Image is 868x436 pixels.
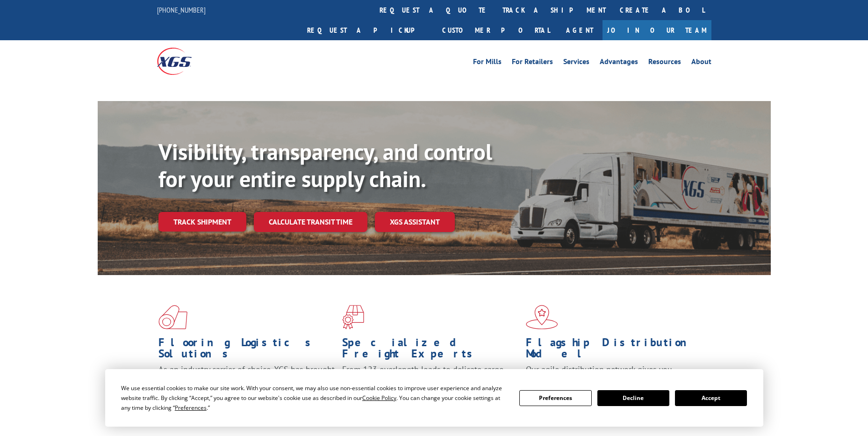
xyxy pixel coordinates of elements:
[375,212,455,232] a: XGS ASSISTANT
[597,390,669,406] button: Decline
[121,383,508,413] div: We use essential cookies to make our site work. With your consent, we may also use non-essential ...
[648,58,681,68] a: Resources
[105,369,763,427] div: Cookie Consent Prompt
[526,337,703,364] h1: Flagship Distribution Model
[158,212,246,232] a: Track shipment
[175,404,207,412] span: Preferences
[603,20,711,40] a: Join Our Team
[435,20,557,40] a: Customer Portal
[158,305,187,329] img: xgs-icon-total-supply-chain-intelligence-red
[519,390,591,406] button: Preferences
[675,390,747,406] button: Accept
[691,58,711,68] a: About
[342,305,364,329] img: xgs-icon-focused-on-flooring-red
[254,212,367,232] a: Calculate transit time
[158,364,335,397] span: As an industry carrier of choice, XGS has brought innovation and dedication to flooring logistics...
[342,337,519,364] h1: Specialized Freight Experts
[512,58,553,68] a: For Retailers
[362,394,396,402] span: Cookie Policy
[300,20,435,40] a: Request a pickup
[557,20,603,40] a: Agent
[526,364,698,386] span: Our agile distribution network gives you nationwide inventory management on demand.
[157,5,206,15] a: [PHONE_NUMBER]
[600,58,638,68] a: Advantages
[342,364,519,406] p: From 123 overlength loads to delicate cargo, our experienced staff knows the best way to move you...
[473,58,502,68] a: For Mills
[526,305,558,329] img: xgs-icon-flagship-distribution-model-red
[563,58,589,68] a: Services
[158,137,492,193] b: Visibility, transparency, and control for your entire supply chain.
[158,337,335,364] h1: Flooring Logistics Solutions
